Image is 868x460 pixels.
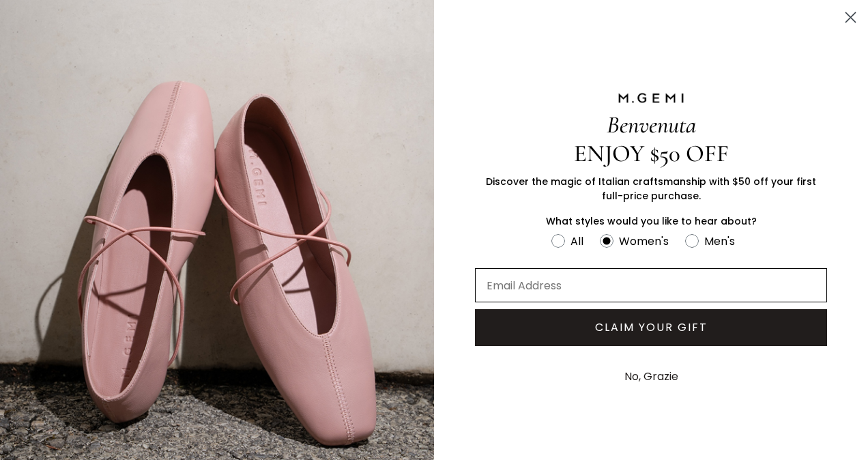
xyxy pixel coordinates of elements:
[617,92,685,104] img: M.GEMI
[574,139,729,168] span: ENJOY $50 OFF
[839,5,863,29] button: Close dialog
[475,309,827,346] button: CLAIM YOUR GIFT
[704,233,735,250] div: Men's
[486,175,816,203] span: Discover the magic of Italian craftsmanship with $50 off your first full-price purchase.
[607,111,696,139] span: Benvenuta
[570,233,583,250] div: All
[546,214,757,228] span: What styles would you like to hear about?
[619,233,669,250] div: Women's
[475,268,827,302] input: Email Address
[618,360,685,394] button: No, Grazie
